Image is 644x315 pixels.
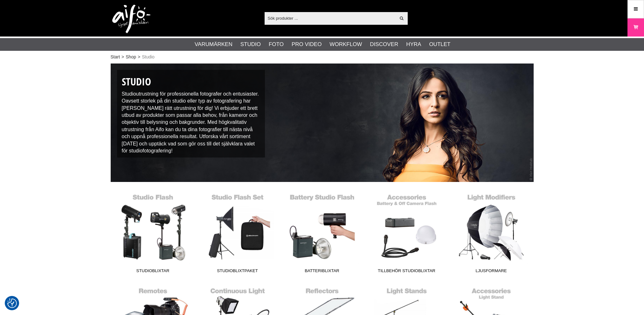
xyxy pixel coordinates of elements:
a: Outlet [429,40,450,49]
a: Studio [240,40,261,49]
a: Batteriblixtar [280,191,364,276]
a: Start [111,54,120,60]
div: Studioutrustning för professionella fotografer och entusiaster. Oavsett storlek på din studio ell... [117,70,265,157]
a: Pro Video [292,40,322,49]
img: Revisit consent button [7,298,17,308]
span: Studio [142,54,155,60]
a: Shop [126,54,136,60]
a: Tillbehör Studioblixtar [364,191,449,276]
span: > [138,54,140,60]
img: logo.png [112,5,150,33]
a: Ljusformare [449,191,534,276]
input: Sök produkter ... [265,13,396,23]
a: Studioblixtpaket [195,191,280,276]
span: > [121,54,124,60]
h1: Studio [122,75,260,89]
img: Studioutrustning / Fotograf Irfan Intekhab [111,64,534,182]
span: Studioblixtpaket [195,268,280,276]
span: Tillbehör Studioblixtar [364,268,449,276]
span: Studioblixtar [111,268,195,276]
a: Discover [370,40,398,49]
a: Varumärken [195,40,232,49]
span: Batteriblixtar [280,268,364,276]
span: Ljusformare [449,268,534,276]
button: Samtyckesinställningar [7,298,17,309]
a: Hyra [406,40,421,49]
a: Workflow [329,40,362,49]
a: Foto [269,40,284,49]
a: Studioblixtar [111,191,195,276]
